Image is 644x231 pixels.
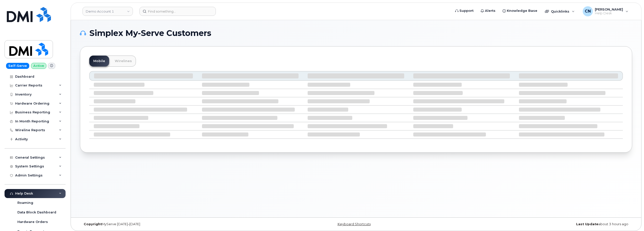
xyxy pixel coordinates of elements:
[576,222,598,226] strong: Last Update
[338,222,371,226] a: Keyboard Shortcuts
[448,222,632,226] div: about 3 hours ago
[80,222,264,226] div: MyServe [DATE]–[DATE]
[111,56,136,67] a: Wirelines
[90,29,211,37] span: Simplex My-Serve Customers
[89,56,109,67] a: Mobile
[84,222,102,226] strong: Copyright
